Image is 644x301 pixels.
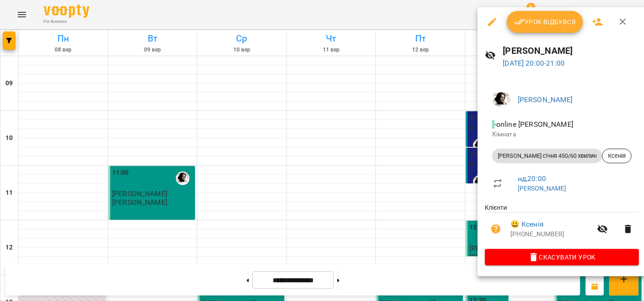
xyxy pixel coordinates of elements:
[492,152,602,160] span: [PERSON_NAME] січня 450/60 хвилин
[603,152,631,160] span: Ксенія
[514,16,576,27] span: Урок відбувся
[485,249,639,265] button: Скасувати Урок
[492,130,632,139] p: Кімната
[492,120,575,129] span: - online [PERSON_NAME]
[507,11,583,33] button: Урок відбувся
[518,185,567,192] a: [PERSON_NAME]
[518,174,546,183] a: нд , 20:00
[510,219,544,230] a: 😀 Ксенія
[602,149,632,163] div: Ксенія
[503,44,639,58] h6: [PERSON_NAME]
[510,230,592,239] p: [PHONE_NUMBER]
[518,95,573,104] a: [PERSON_NAME]
[485,203,639,249] ul: Клієнти
[503,59,565,67] a: [DATE] 20:00-21:00
[492,91,510,109] img: e7c1a1403b8f34425dc1a602655f0c4c.png
[485,218,507,240] button: Візит ще не сплачено. Додати оплату?
[492,252,632,263] span: Скасувати Урок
